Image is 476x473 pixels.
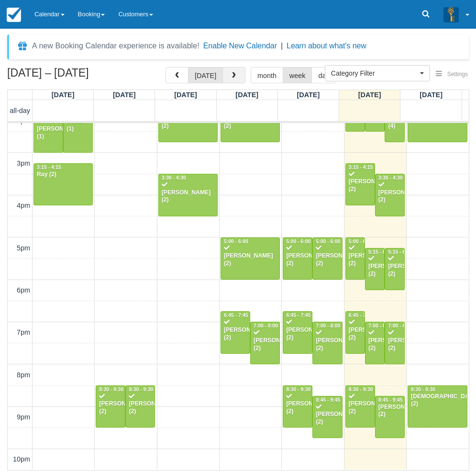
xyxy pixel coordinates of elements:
div: [PERSON_NAME] (2) [387,329,401,352]
button: Category Filter [325,65,430,81]
a: 5:00 - 6:00[PERSON_NAME] (2) [221,237,280,280]
span: 6:45 - 7:45 [349,313,373,318]
span: 6:45 - 7:45 [286,313,310,318]
span: all-day [10,107,30,114]
span: 8pm [17,371,30,379]
a: 6:45 - 7:45[PERSON_NAME] (2) [345,311,365,353]
a: Learn about what's new [287,42,366,50]
a: 8:30 - 9:30[PERSON_NAME] (2) [125,385,155,428]
span: 7pm [17,328,30,336]
a: 8:45 - 9:45[PERSON_NAME] (2) [312,396,342,438]
a: 8:30 - 9:30[DEMOGRAPHIC_DATA] (2) [408,385,467,428]
div: [PERSON_NAME] (2) [348,319,362,342]
button: day [311,67,336,83]
a: 7:00 - 8:00[PERSON_NAME] (2) [250,322,280,364]
span: 5:00 - 6:00 [349,239,373,244]
a: [PERSON_NAME] (1) [33,111,63,153]
a: 3:30 - 4:30[PERSON_NAME] (2) [158,174,218,216]
span: | [281,42,283,50]
a: 7:00 - 8:00[PERSON_NAME] (2) [365,322,385,364]
span: [DATE] [420,91,443,99]
a: 3:15 - 4:15Ray (2) [33,163,93,205]
div: [PERSON_NAME] (2) [368,329,382,352]
button: month [251,67,283,83]
span: 8:30 - 9:30 [99,387,123,392]
span: 8:45 - 9:45 [378,397,403,403]
div: [PERSON_NAME] (2) [315,329,339,352]
div: [PERSON_NAME] (2) [286,319,310,342]
div: Ras (1) [66,118,90,133]
div: [PERSON_NAME] (2) [348,245,362,268]
span: 3:30 - 4:30 [378,175,403,180]
span: 3:15 - 4:15 [349,165,373,170]
span: 3pm [17,159,30,167]
span: 7:00 - 8:00 [368,323,393,328]
a: 3:15 - 4:15[PERSON_NAME] (2) [345,163,375,205]
div: [PERSON_NAME] (2) [368,255,382,278]
a: 5:00 - 6:00[PERSON_NAME] (2) [345,237,365,280]
span: 5pm [17,244,30,252]
div: [PERSON_NAME] (2) [348,171,372,194]
span: 5:00 - 6:00 [224,239,248,244]
span: 4pm [17,202,30,209]
div: [PERSON_NAME] (2) [253,329,277,352]
span: 6pm [17,286,30,294]
span: 5:00 - 6:00 [286,239,310,244]
div: [PERSON_NAME] (1) [36,118,60,141]
span: 10pm [13,455,30,463]
span: 8:30 - 9:30 [411,387,435,392]
span: 5:15 - 6:15 [368,249,393,255]
a: 6:45 - 7:45[PERSON_NAME] (2) [221,311,250,353]
div: [PERSON_NAME] (2) [315,245,339,268]
div: [PERSON_NAME] (2) [378,181,402,204]
span: [DATE] [297,91,320,99]
a: 8:30 - 9:30[PERSON_NAME] (2) [283,385,312,428]
a: Ras (1) [63,111,93,153]
button: [DATE] [188,67,223,83]
span: [DATE] [174,91,197,99]
a: 8:30 - 9:30[PERSON_NAME] (2) [96,385,125,428]
button: Enable New Calendar [203,41,277,51]
div: [PERSON_NAME] (2) [223,245,277,268]
div: [PERSON_NAME] (2) [348,393,372,416]
span: [DATE] [113,91,136,99]
span: 9pm [17,413,30,421]
div: [PERSON_NAME] (2) [387,255,401,278]
a: 8:30 - 9:30[PERSON_NAME] (2) [345,385,375,428]
div: [PERSON_NAME] (2) [315,404,339,427]
div: A new Booking Calendar experience is available! [32,40,199,52]
span: 8:30 - 9:30 [286,387,310,392]
span: 3:15 - 4:15 [37,165,61,170]
div: [PERSON_NAME] (2) [223,319,247,342]
span: [DATE] [52,91,75,99]
span: 5:15 - 6:15 [388,249,412,255]
a: 7:00 - 8:00[PERSON_NAME] (2) [312,322,342,364]
a: 7:00 - 8:00[PERSON_NAME] (2) [385,322,404,364]
img: checkfront-main-nav-mini-logo.png [7,8,21,22]
div: Ray (2) [36,171,90,179]
span: [DATE] [235,91,258,99]
div: [PERSON_NAME] (2) [286,245,310,268]
a: 8:45 - 9:45[PERSON_NAME] (2) [375,396,405,438]
span: 7:00 - 8:00 [316,323,340,328]
div: [DEMOGRAPHIC_DATA] (2) [410,393,465,408]
span: Settings [447,71,468,78]
span: 7:00 - 8:00 [254,323,278,328]
img: A3 [443,7,459,22]
div: [PERSON_NAME] (2) [378,404,402,419]
span: 8:45 - 9:45 [316,397,340,403]
span: Category Filter [331,68,418,78]
div: [PERSON_NAME] (2) [161,181,215,204]
span: 7:00 - 8:00 [388,323,412,328]
a: 6:45 - 7:45[PERSON_NAME] (2) [283,311,312,353]
span: 8:30 - 9:30 [349,387,373,392]
button: Settings [430,68,474,81]
a: 3:30 - 4:30[PERSON_NAME] (2) [375,174,405,216]
span: 8:30 - 9:30 [129,387,153,392]
div: [PERSON_NAME] (2) [286,393,310,416]
a: 5:00 - 6:00[PERSON_NAME] (2) [283,237,312,280]
div: [PERSON_NAME] (2) [128,393,152,416]
button: week [283,67,312,83]
a: 5:15 - 6:15[PERSON_NAME] (2) [365,248,385,290]
div: [PERSON_NAME] (2) [99,393,122,416]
